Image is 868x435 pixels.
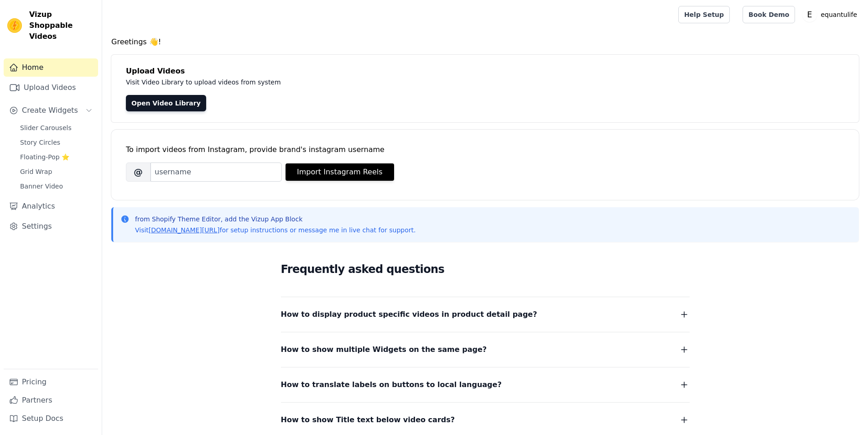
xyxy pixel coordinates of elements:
[126,95,206,111] a: Open Video Library
[4,101,98,120] button: Create Widgets
[4,197,98,215] a: Analytics
[15,121,98,134] a: Slider Carousels
[281,378,502,391] span: How to translate labels on buttons to local language?
[135,215,416,224] p: from Shopify Theme Editor, add the Vizup App Block
[20,167,52,176] span: Grid Wrap
[817,6,861,23] p: equantulife
[807,10,812,19] text: E
[281,308,690,321] button: How to display product specific videos in product detail page?
[151,162,282,182] input: username
[802,6,861,23] button: E equantulife
[4,391,98,409] a: Partners
[126,144,844,155] div: To import videos from Instagram, provide brand's instagram username
[281,378,690,391] button: How to translate labels on buttons to local language?
[22,105,78,116] span: Create Widgets
[4,373,98,391] a: Pricing
[4,79,98,97] a: Upload Videos
[15,180,98,193] a: Banner Video
[4,409,98,428] a: Setup Docs
[281,260,690,278] h2: Frequently asked questions
[111,37,859,47] h4: Greetings 👋!
[20,182,63,191] span: Banner Video
[4,58,98,77] a: Home
[286,163,394,181] button: Import Instagram Reels
[281,308,537,321] span: How to display product specific videos in product detail page?
[126,66,844,77] h4: Upload Videos
[743,6,795,23] a: Book Demo
[20,152,69,162] span: Floating-Pop ⭐
[281,414,455,426] span: How to show Title text below video cards?
[281,414,690,426] button: How to show Title text below video cards?
[15,136,98,149] a: Story Circles
[7,18,22,33] img: Vizup
[15,151,98,163] a: Floating-Pop ⭐
[281,343,690,356] button: How to show multiple Widgets on the same page?
[15,165,98,178] a: Grid Wrap
[135,225,416,235] p: Visit for setup instructions or message me in live chat for support.
[281,343,487,356] span: How to show multiple Widgets on the same page?
[126,162,151,182] span: @
[20,138,60,147] span: Story Circles
[126,77,535,88] p: Visit Video Library to upload videos from system
[678,6,730,23] a: Help Setup
[29,9,94,42] span: Vizup Shoppable Videos
[4,217,98,236] a: Settings
[149,226,220,234] a: [DOMAIN_NAME][URL]
[20,123,72,132] span: Slider Carousels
